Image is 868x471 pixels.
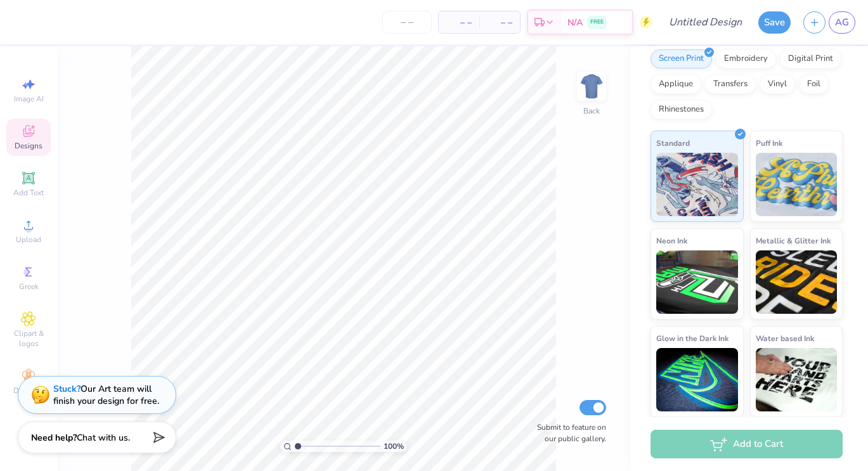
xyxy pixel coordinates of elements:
span: Puff Ink [756,136,782,150]
span: AG [835,15,849,30]
img: Back [579,74,604,99]
span: Upload [16,235,41,245]
span: Clipart & logos [6,328,51,349]
span: Glow in the Dark Ink [656,332,729,345]
span: FREE [590,18,604,27]
span: Greek [19,281,39,292]
span: Chat with us. [77,432,130,444]
span: Neon Ink [656,234,687,247]
span: – – [446,16,472,29]
span: Metallic & Glitter Ink [756,234,831,247]
span: Standard [656,136,690,150]
div: Embroidery [716,49,776,68]
img: Glow in the Dark Ink [656,348,738,411]
img: Neon Ink [656,250,738,314]
input: – – [382,11,432,34]
input: Untitled Design [659,10,752,35]
div: Foil [799,75,829,94]
span: Water based Ink [756,332,814,345]
div: Transfers [705,75,756,94]
img: Water based Ink [756,348,838,411]
div: Back [583,105,600,117]
div: Vinyl [760,75,795,94]
div: Rhinestones [651,100,712,119]
img: Metallic & Glitter Ink [756,250,838,314]
span: Designs [15,141,42,151]
span: N/A [567,16,583,29]
img: Standard [656,153,738,216]
a: AG [829,11,855,34]
button: Save [758,11,791,34]
span: Add Text [13,188,44,198]
span: – – [487,16,512,29]
div: Applique [651,75,701,94]
label: Submit to feature on our public gallery. [530,422,606,444]
span: 100 % [384,441,404,452]
div: Our Art team will finish your design for free. [53,383,159,407]
span: Image AI [14,94,44,104]
img: Puff Ink [756,153,838,216]
span: Decorate [13,385,44,396]
div: Digital Print [780,49,841,68]
div: Screen Print [651,49,712,68]
strong: Need help? [31,432,77,444]
strong: Stuck? [53,383,81,395]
